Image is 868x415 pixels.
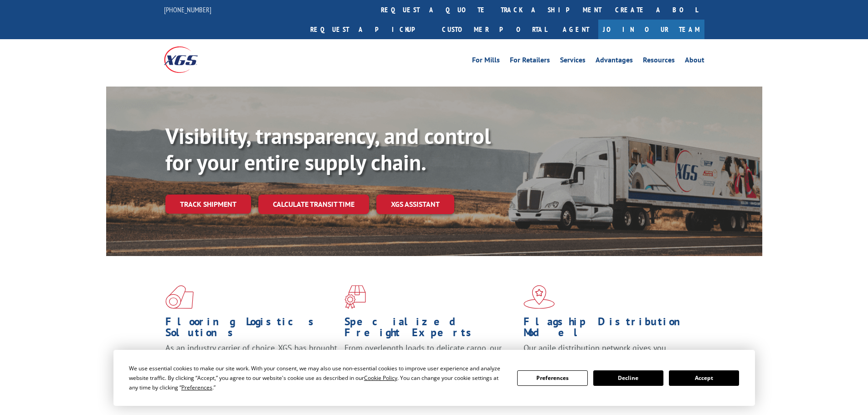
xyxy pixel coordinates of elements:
[669,370,739,386] button: Accept
[596,56,633,67] a: Advantages
[685,56,704,67] a: About
[164,5,211,14] a: [PHONE_NUMBER]
[593,370,663,386] button: Decline
[364,374,397,382] span: Cookie Policy
[554,20,598,39] a: Agent
[524,285,555,309] img: xgs-icon-flagship-distribution-model-red
[344,343,517,383] p: From overlength loads to delicate cargo, our experienced staff knows the best way to move your fr...
[165,285,194,309] img: xgs-icon-total-supply-chain-intelligence-red
[165,316,338,343] h1: Flooring Logistics Solutions
[524,316,696,343] h1: Flagship Distribution Model
[165,343,337,375] span: As an industry carrier of choice, XGS has brought innovation and dedication to flooring logistics...
[517,370,587,386] button: Preferences
[524,343,691,364] span: Our agile distribution network gives you nationwide inventory management on demand.
[181,384,212,391] span: Preferences
[165,195,251,214] a: Track shipment
[472,56,500,67] a: For Mills
[643,56,675,67] a: Resources
[258,195,369,214] a: Calculate transit time
[344,316,517,343] h1: Specialized Freight Experts
[344,285,366,309] img: xgs-icon-focused-on-flooring-red
[435,20,554,39] a: Customer Portal
[598,20,704,39] a: Join Our Team
[165,122,491,176] b: Visibility, transparency, and control for your entire supply chain.
[129,364,506,392] div: We use essential cookies to make our site work. With your consent, we may also use non-essential ...
[376,195,454,214] a: XGS ASSISTANT
[303,20,435,39] a: Request a pickup
[560,56,586,67] a: Services
[113,350,755,406] div: Cookie Consent Prompt
[510,56,550,67] a: For Retailers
